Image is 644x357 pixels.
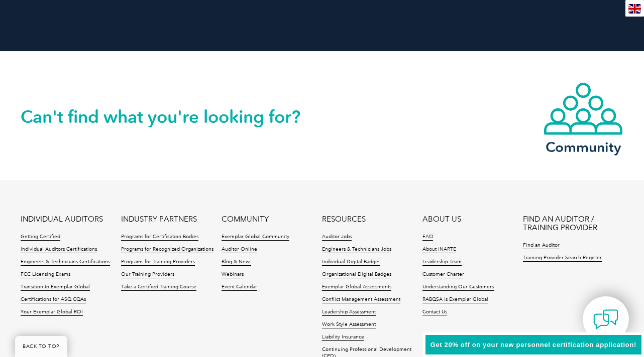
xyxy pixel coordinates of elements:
a: Work Style Assessment [322,321,376,328]
a: COMMUNITY [222,215,269,224]
a: Find an Auditor [523,242,560,249]
a: Take a Certified Training Course [121,284,196,291]
a: Webinars [222,271,244,278]
a: Your Exemplar Global ROI [21,309,83,316]
a: Leadership Assessment [322,309,376,316]
h2: Can't find what you're looking for? [21,109,322,125]
a: Event Calendar [222,284,257,291]
a: Exemplar Global Community [222,234,289,241]
a: About iNARTE [422,246,456,253]
a: Transition to Exemplar Global [21,284,90,291]
a: FCC Licensing Exams [21,271,70,278]
a: Understanding Our Customers [422,284,494,291]
a: Programs for Recognized Organizations [121,246,213,253]
a: Training Provider Search Register [523,255,602,262]
a: Engineers & Technicians Certifications [21,259,110,266]
a: Contact Us [422,309,447,316]
a: Individual Auditors Certifications [21,246,97,253]
a: Programs for Training Providers [121,259,195,266]
img: icon-community.webp [543,82,623,136]
a: Blog & News [222,259,251,266]
a: INDIVIDUAL AUDITORS [21,215,103,224]
a: Exemplar Global Assessments [322,284,391,291]
a: BACK TO TOP [15,336,67,357]
a: Community [543,82,623,153]
a: Our Training Providers [121,271,174,278]
a: RESOURCES [322,215,366,224]
img: en [628,4,641,14]
a: Auditor Jobs [322,234,352,241]
a: FIND AN AUDITOR / TRAINING PROVIDER [523,215,623,232]
a: Leadership Team [422,259,462,266]
a: Engineers & Technicians Jobs [322,246,391,253]
a: Individual Digital Badges [322,259,380,266]
a: Auditor Online [222,246,257,253]
a: RABQSA is Exemplar Global [422,296,488,303]
a: Programs for Certification Bodies [121,234,198,241]
a: Liability Insurance [322,334,364,341]
a: Organizational Digital Badges [322,271,391,278]
a: INDUSTRY PARTNERS [121,215,197,224]
a: Customer Charter [422,271,464,278]
h3: Community [543,141,623,153]
a: ABOUT US [422,215,461,224]
a: Certifications for ASQ CQAs [21,296,86,303]
a: Getting Certified [21,234,60,241]
img: contact-chat.png [593,307,618,332]
a: FAQ [422,234,433,241]
span: Get 20% off on your new personnel certification application! [431,341,636,348]
a: Conflict Management Assessment [322,296,400,303]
